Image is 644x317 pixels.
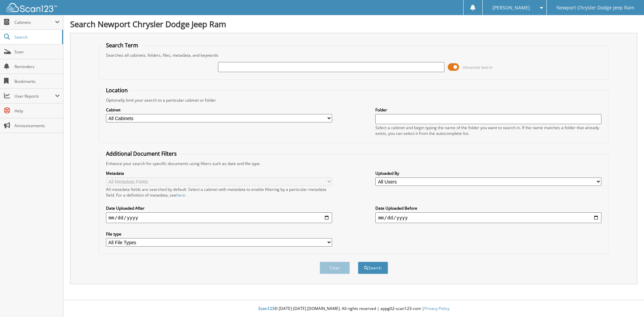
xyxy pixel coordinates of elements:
[106,231,332,237] label: File type
[103,97,605,103] div: Optionally limit your search to a particular cabinet or folder
[258,306,274,311] span: Scan123
[375,170,601,176] label: Uploaded By
[463,65,493,70] span: Advanced Search
[14,108,60,114] span: Help
[14,34,59,40] span: Search
[556,6,634,10] span: Newport Chrysler Dodge Jeep Ram
[492,6,530,10] span: [PERSON_NAME]
[14,93,55,99] span: User Reports
[14,64,60,69] span: Reminders
[375,125,601,136] div: Select a cabinet and begin typing the name of the folder you want to search in. If the name match...
[375,205,601,211] label: Date Uploaded Before
[7,3,57,12] img: scan123-logo-white.svg
[375,212,601,223] input: end
[14,78,60,84] span: Bookmarks
[375,107,601,113] label: Folder
[103,52,605,58] div: Searches all cabinets, folders, files, metadata, and keywords
[14,49,60,55] span: Scan
[424,306,449,311] a: Privacy Policy
[358,262,388,274] button: Search
[106,205,332,211] label: Date Uploaded After
[320,262,350,274] button: Clear
[103,150,180,157] legend: Additional Document Filters
[106,187,332,198] div: All metadata fields are searched by default. Select a cabinet with metadata to enable filtering b...
[14,19,55,25] span: Cabinets
[103,42,142,49] legend: Search Term
[176,192,185,198] a: here
[103,161,605,166] div: Enhance your search for specific documents using filters such as date and file type.
[106,170,332,176] label: Metadata
[63,301,644,317] div: © [DATE]-[DATE] [DOMAIN_NAME]. All rights reserved | appg02-scan123-com |
[610,285,644,317] iframe: Chat Widget
[14,123,60,128] span: Announcements
[103,87,131,94] legend: Location
[70,18,637,30] h1: Search Newport Chrysler Dodge Jeep Ram
[106,212,332,223] input: start
[106,107,332,113] label: Cabinet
